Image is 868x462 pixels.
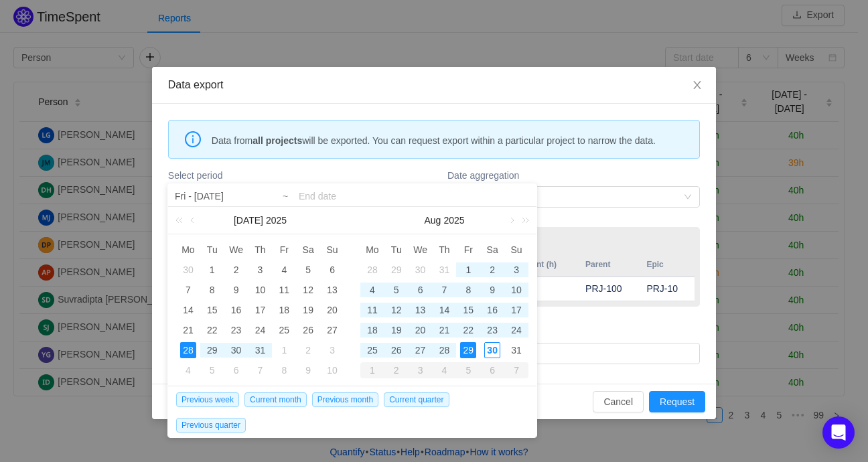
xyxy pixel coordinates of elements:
[248,244,273,256] span: Th
[276,342,292,358] div: 1
[252,362,268,378] div: 7
[320,280,344,300] td: July 13, 2025
[433,280,457,300] td: August 7, 2025
[388,262,405,278] div: 29
[296,240,320,260] th: Sat
[508,302,524,318] div: 17
[200,280,224,300] td: July 8, 2025
[456,340,480,360] td: August 29, 2025
[388,322,405,338] div: 19
[504,300,528,320] td: August 17, 2025
[508,262,524,278] div: 3
[360,340,384,360] td: August 25, 2025
[409,360,433,380] td: September 3, 2025
[460,282,476,298] div: 8
[433,240,457,260] th: Thu
[224,240,248,260] th: Wed
[320,240,344,260] th: Sun
[276,262,292,278] div: 4
[692,80,703,90] i: icon: close
[504,360,528,380] td: September 7, 2025
[176,300,200,320] td: July 14, 2025
[514,207,532,234] a: Next year (Control + right)
[320,340,344,360] td: August 3, 2025
[272,240,296,260] th: Fri
[176,244,200,256] span: Mo
[433,320,457,340] td: August 21, 2025
[433,244,457,256] span: Th
[579,277,640,301] td: PRJ-100
[480,260,504,280] td: August 2, 2025
[252,302,268,318] div: 17
[176,280,200,300] td: July 7, 2025
[265,207,288,234] a: 2025
[360,244,384,256] span: Mo
[168,78,700,92] div: Data export
[300,342,316,358] div: 2
[248,240,273,260] th: Thu
[200,240,224,260] th: Tue
[252,342,268,358] div: 31
[299,188,530,204] input: End date
[272,340,296,360] td: August 1, 2025
[228,262,244,278] div: 2
[384,340,409,360] td: August 26, 2025
[508,282,524,298] div: 10
[168,169,434,183] label: Select period
[300,302,316,318] div: 19
[324,322,340,338] div: 27
[484,302,500,318] div: 16
[180,322,196,338] div: 21
[224,300,248,320] td: July 16, 2025
[188,207,200,234] a: Previous month (PageUp)
[200,320,224,340] td: July 22, 2025
[296,260,320,280] td: July 5, 2025
[248,320,273,340] td: July 24, 2025
[447,169,700,183] label: Date aggregation
[176,360,200,380] td: August 4, 2025
[272,280,296,300] td: July 11, 2025
[433,360,457,380] td: September 4, 2025
[442,207,465,234] a: 2025
[384,260,409,280] td: July 29, 2025
[649,391,705,412] button: Request
[504,320,528,340] td: August 24, 2025
[276,362,292,378] div: 8
[228,282,244,298] div: 9
[480,300,504,320] td: August 16, 2025
[409,244,433,256] span: We
[388,282,405,298] div: 5
[460,342,476,358] div: 29
[504,362,528,378] div: 7
[456,240,480,260] th: Fri
[296,280,320,300] td: July 12, 2025
[480,362,504,378] div: 6
[200,244,224,256] span: Tu
[320,260,344,280] td: July 6, 2025
[204,342,220,358] div: 29
[300,362,316,378] div: 9
[276,282,292,298] div: 11
[204,262,220,278] div: 1
[296,320,320,340] td: July 26, 2025
[413,282,429,298] div: 6
[504,260,528,280] td: August 3, 2025
[436,302,452,318] div: 14
[272,260,296,280] td: July 4, 2025
[505,207,517,234] a: Next month (PageDown)
[180,342,196,358] div: 28
[176,392,239,407] span: Previous week
[180,282,196,298] div: 7
[413,262,429,278] div: 30
[176,240,200,260] th: Mon
[320,360,344,380] td: August 10, 2025
[480,240,504,260] th: Sat
[579,253,640,277] th: Parent
[409,260,433,280] td: July 30, 2025
[456,300,480,320] td: August 15, 2025
[248,360,273,380] td: August 7, 2025
[204,282,220,298] div: 8
[433,300,457,320] td: August 14, 2025
[508,342,524,358] div: 31
[324,302,340,318] div: 20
